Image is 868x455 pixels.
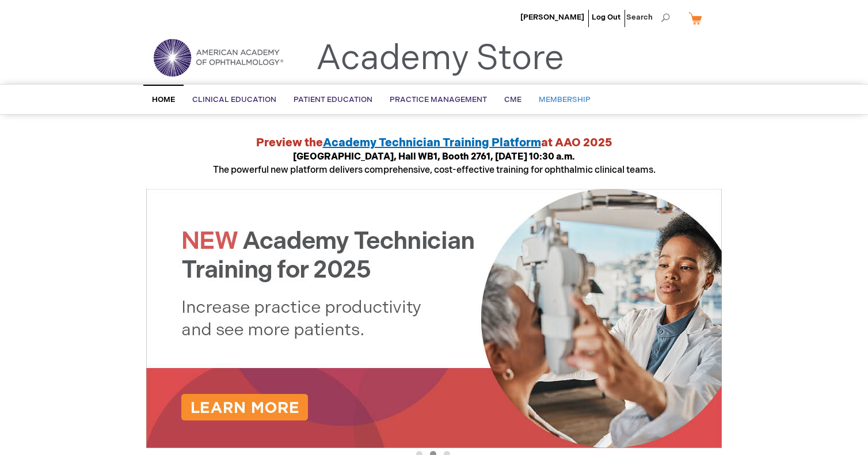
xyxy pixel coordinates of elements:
[520,13,584,22] a: [PERSON_NAME]
[316,38,564,79] a: Academy Store
[152,95,175,104] span: Home
[390,95,487,104] span: Practice Management
[293,151,575,162] strong: [GEOGRAPHIC_DATA], Hall WB1, Booth 2761, [DATE] 10:30 a.m.
[539,95,591,104] span: Membership
[323,136,541,150] a: Academy Technician Training Platform
[192,95,276,104] span: Clinical Education
[592,13,620,22] a: Log Out
[504,95,521,104] span: CME
[294,95,372,104] span: Patient Education
[213,151,656,176] span: The powerful new platform delivers comprehensive, cost-effective training for ophthalmic clinical...
[626,6,670,29] span: Search
[256,136,612,150] strong: Preview the at AAO 2025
